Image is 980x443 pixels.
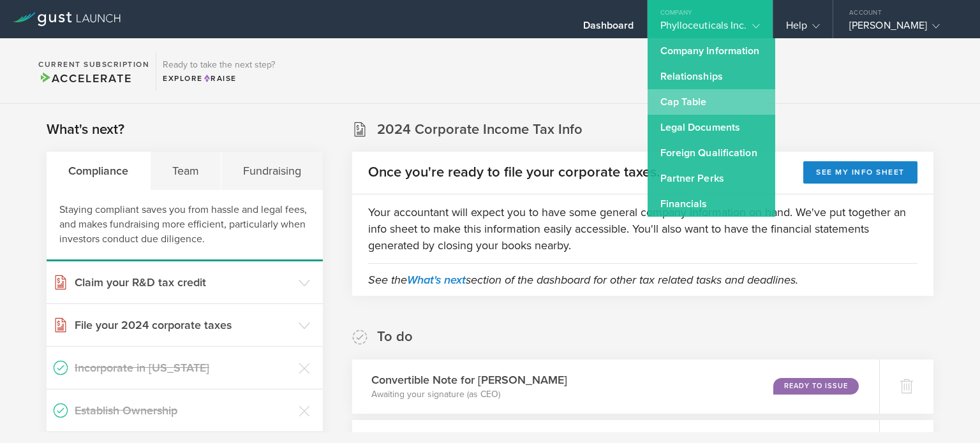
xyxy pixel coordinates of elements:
[377,120,583,139] h2: 2024 Corporate Income Tax Info
[371,388,567,401] p: Awaiting your signature (as CEO)
[786,19,820,38] div: Help
[163,61,275,69] h3: Ready to take the next step?
[407,273,466,287] a: What's next
[47,152,151,190] div: Compliance
[660,19,760,38] div: Phylloceuticals Inc.
[352,359,879,414] div: Convertible Note for [PERSON_NAME]Awaiting your signature (as CEO)Ready to Issue
[38,61,149,68] h2: Current Subscription
[803,161,917,184] button: See my info sheet
[368,273,798,287] em: See the section of the dashboard for other tax related tasks and deadlines.
[75,317,292,333] h3: File your 2024 corporate taxes
[368,204,917,254] p: Your accountant will expect you to have some general company information on hand. We've put toget...
[203,74,237,83] span: Raise
[583,19,634,38] div: Dashboard
[75,359,292,376] h3: Incorporate in [US_STATE]
[773,378,859,395] div: Ready to Issue
[221,152,323,190] div: Fundraising
[371,372,567,388] h3: Convertible Note for [PERSON_NAME]
[75,274,292,291] h3: Claim your R&D tax credit
[377,328,413,346] h2: To do
[916,382,980,443] iframe: Chat Widget
[156,51,281,91] div: Ready to take the next step?ExploreRaise
[75,402,292,419] h3: Establish Ownership
[38,71,131,85] span: Accelerate
[163,73,275,84] div: Explore
[151,152,221,190] div: Team
[368,163,666,182] h2: Once you're ready to file your corporate taxes...
[47,120,124,139] h2: What's next?
[849,19,958,38] div: [PERSON_NAME]
[47,190,323,261] div: Staying compliant saves you from hassle and legal fees, and makes fundraising more efficient, par...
